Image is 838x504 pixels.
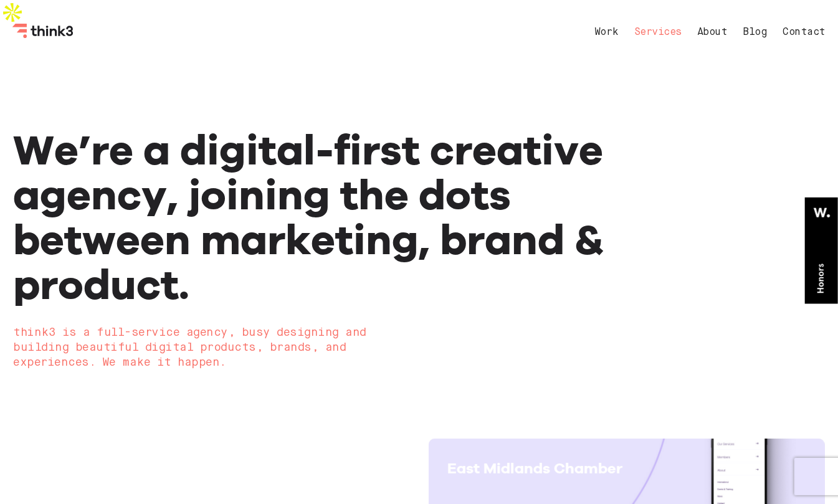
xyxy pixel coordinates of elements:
[634,27,682,37] a: Services
[743,27,768,37] a: Blog
[447,459,622,477] span: East Midlands Chamber
[12,29,75,40] a: Think3 Logo
[697,27,728,37] a: About
[14,325,663,370] h2: think3 is a full-service agency, busy designing and building beautiful digital products, brands, ...
[14,127,663,307] h1: We’re a digital-first creative agency, joining the dots between marketing, brand & product.
[783,27,826,37] a: Contact
[594,27,619,37] a: Work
